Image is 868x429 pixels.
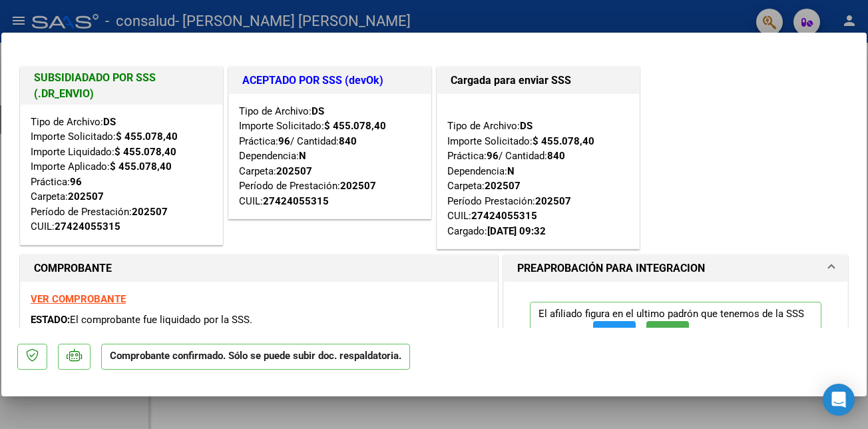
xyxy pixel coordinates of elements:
div: 27424055315 [55,219,120,234]
strong: $ 455.078,40 [116,131,178,143]
a: VER COMPROBANTE [31,293,126,305]
div: Tipo de Archivo: Importe Solicitado: Práctica: / Cantidad: Dependencia: Carpeta: Período de Prest... [239,104,421,209]
strong: 202507 [485,180,521,192]
strong: 96 [70,176,82,188]
h1: ACEPTADO POR SSS (devOk) [242,73,417,89]
strong: 202507 [535,195,571,207]
strong: 202507 [132,206,168,218]
h1: SUBSIDIADADO POR SSS (.DR_ENVIO) [34,70,209,102]
strong: 96 [487,150,499,162]
strong: DS [520,120,533,132]
strong: $ 455.078,40 [533,135,594,147]
button: SSS [646,321,689,346]
p: Comprobante confirmado. Sólo se puede subir doc. respaldatoria. [101,344,410,370]
strong: N [299,150,306,162]
div: Tipo de Archivo: Importe Solicitado: Importe Liquidado: Importe Aplicado: Práctica: Carpeta: Perí... [31,115,212,234]
strong: 202507 [549,327,585,339]
div: Tipo de Archivo: Importe Solicitado: Práctica: / Cantidad: Dependencia: Carpeta: Período Prestaci... [447,104,629,239]
mat-expansion-panel-header: PREAPROBACIÓN PARA INTEGRACION [504,255,847,282]
strong: [DATE] 09:32 [487,225,546,237]
span: ESTADO: [31,314,70,326]
strong: DS [312,105,324,117]
strong: 96 [278,135,290,147]
p: El afiliado figura en el ultimo padrón que tenemos de la SSS de [530,302,821,352]
div: 27424055315 [471,209,537,224]
h1: Cargada para enviar SSS [451,73,626,89]
strong: COMPROBANTE [34,262,112,274]
strong: $ 455.078,40 [114,146,176,158]
strong: $ 455.078,40 [324,120,386,132]
strong: N [507,165,515,177]
strong: DS [103,116,116,128]
strong: 840 [339,135,357,147]
h1: PREAPROBACIÓN PARA INTEGRACION [517,260,705,276]
strong: $ 455.078,40 [110,161,172,173]
span: El comprobante fue liquidado por la SSS. [70,314,252,326]
div: Open Intercom Messenger [823,384,855,416]
strong: 202507 [68,191,104,203]
strong: 840 [547,150,565,162]
div: 27424055315 [263,194,329,209]
strong: 202507 [276,165,312,177]
strong: 202507 [340,180,376,192]
button: FTP [593,321,636,346]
